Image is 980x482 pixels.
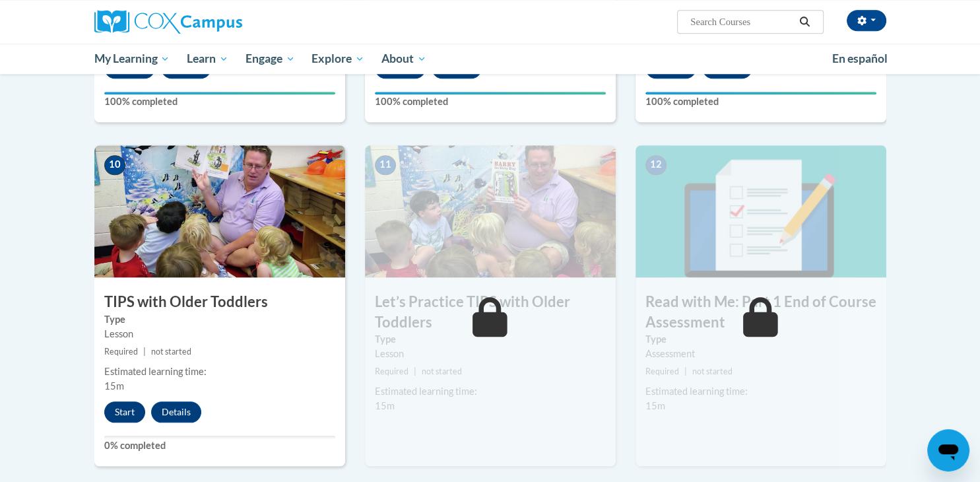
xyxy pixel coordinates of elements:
[795,14,814,30] button: Search
[86,44,179,74] a: My Learning
[104,347,138,357] span: Required
[187,51,228,67] span: Learn
[365,292,616,333] h3: Let’s Practice TIPS with Older Toddlers
[375,347,606,361] div: Lesson
[375,366,408,376] span: Required
[104,155,125,175] span: 10
[245,51,295,67] span: Engage
[375,94,606,109] label: 100% completed
[94,10,345,34] a: Cox Campus
[104,380,124,392] span: 15m
[151,401,201,423] button: Details
[375,384,606,399] div: Estimated learning time:
[143,347,146,357] span: |
[94,51,170,67] span: My Learning
[645,332,876,347] label: Type
[422,366,462,376] span: not started
[645,92,876,94] div: Your progress
[94,10,242,34] img: Cox Campus
[104,94,335,109] label: 100% completed
[104,438,335,453] label: 0% completed
[75,44,906,74] div: Main menu
[375,332,606,347] label: Type
[375,400,395,411] span: 15m
[645,94,876,109] label: 100% completed
[237,44,304,74] a: Engage
[645,366,679,376] span: Required
[692,366,733,376] span: not started
[414,366,416,376] span: |
[847,10,886,31] button: Account Settings
[104,364,335,379] div: Estimated learning time:
[104,327,335,341] div: Lesson
[636,145,886,277] img: Course Image
[151,347,191,357] span: not started
[104,312,335,327] label: Type
[373,44,435,74] a: About
[927,429,969,471] iframe: Button to launch messaging window
[94,292,345,312] h3: TIPS with Older Toddlers
[645,400,665,411] span: 15m
[645,347,876,361] div: Assessment
[375,92,606,94] div: Your progress
[375,155,396,175] span: 11
[104,92,335,94] div: Your progress
[311,51,364,67] span: Explore
[645,384,876,399] div: Estimated learning time:
[365,145,616,277] img: Course Image
[104,401,145,423] button: Start
[832,52,888,65] span: En español
[178,44,237,74] a: Learn
[689,14,795,30] input: Search Courses
[636,292,886,333] h3: Read with Me: Part 1 End of Course Assessment
[684,366,687,376] span: |
[381,51,426,67] span: About
[94,145,345,277] img: Course Image
[303,44,373,74] a: Explore
[824,45,896,73] a: En español
[645,155,667,175] span: 12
